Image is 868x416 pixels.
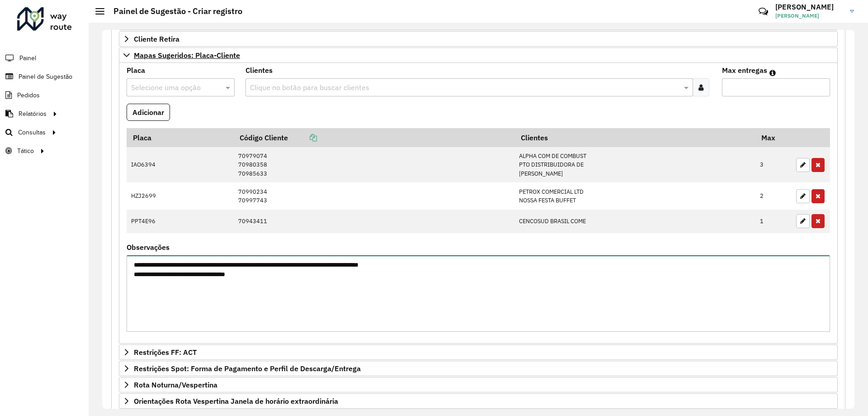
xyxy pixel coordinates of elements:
[755,210,792,233] td: 1
[514,210,755,233] td: CENCOSUD BRASIL COME
[17,146,34,156] span: Tático
[119,31,838,47] a: Cliente Retira
[754,2,773,21] a: Contato Rápido
[104,6,242,16] h2: Painel de Sugestão - Criar registro
[722,65,767,76] label: Max entregas
[127,104,170,121] button: Adicionar
[233,210,514,233] td: 70943411
[245,65,273,76] label: Clientes
[17,91,40,100] span: Pedidos
[755,147,792,182] td: 3
[775,12,843,20] span: [PERSON_NAME]
[127,210,233,233] td: PPT4E96
[775,3,843,11] h3: [PERSON_NAME]
[19,109,47,119] span: Relatórios
[127,65,145,76] label: Placa
[514,128,755,147] th: Clientes
[134,349,197,356] span: Restrições FF: ACT
[233,147,514,182] td: 70979074 70980358 70985633
[19,53,36,63] span: Painel
[755,182,792,209] td: 2
[18,128,46,137] span: Consultas
[134,365,361,372] span: Restrições Spot: Forma de Pagamento e Perfil de Descarga/Entrega
[19,72,72,81] span: Painel de Sugestão
[127,128,233,147] th: Placa
[127,182,233,209] td: HZJ2699
[134,35,179,43] span: Cliente Retira
[755,128,792,147] th: Max
[127,147,233,182] td: IAO6394
[233,128,514,147] th: Código Cliente
[288,133,317,142] a: Copiar
[119,361,838,376] a: Restrições Spot: Forma de Pagamento e Perfil de Descarga/Entrega
[119,48,838,63] a: Mapas Sugeridos: Placa-Cliente
[119,344,838,360] a: Restrições FF: ACT
[233,182,514,209] td: 70990234 70997743
[119,63,838,344] div: Mapas Sugeridos: Placa-Cliente
[769,69,776,77] em: Máximo de clientes que serão colocados na mesma rota com os clientes informados
[514,182,755,209] td: PETROX COMERCIAL LTD NOSSA FESTA BUFFET
[134,381,217,388] span: Rota Noturna/Vespertina
[134,397,338,405] span: Orientações Rota Vespertina Janela de horário extraordinária
[119,393,838,409] a: Orientações Rota Vespertina Janela de horário extraordinária
[514,147,755,182] td: ALPHA COM DE COMBUST PTO DISTRIBUIDORA DE [PERSON_NAME]
[127,242,170,253] label: Observações
[134,52,240,59] span: Mapas Sugeridos: Placa-Cliente
[119,377,838,392] a: Rota Noturna/Vespertina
